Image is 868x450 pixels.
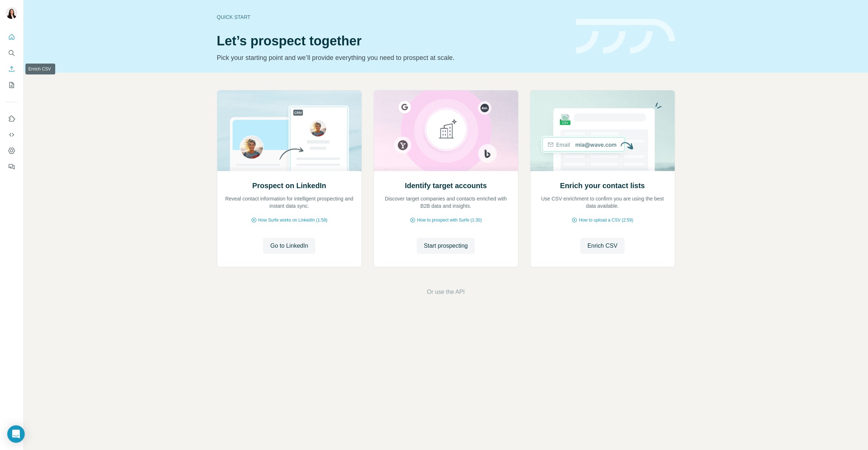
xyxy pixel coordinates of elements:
[588,242,618,250] span: Enrich CSV
[374,90,518,171] img: Identify target accounts
[560,181,645,191] h2: Enrich your contact lists
[217,90,362,171] img: Prospect on LinkedIn
[258,217,328,223] span: How Surfe works on LinkedIn (1:58)
[6,78,17,92] button: My lists
[6,46,17,60] button: Search
[381,195,511,210] p: Discover target companies and contacts enriched with B2B data and insights.
[417,217,482,223] span: How to prospect with Surfe (1:30)
[579,217,633,223] span: How to upload a CSV (2:59)
[427,288,465,296] button: Or use the API
[217,13,567,21] div: Quick start
[424,242,468,250] span: Start prospecting
[405,181,487,191] h2: Identify target accounts
[417,238,475,254] button: Start prospecting
[576,19,675,54] img: banner
[270,242,308,250] span: Go to LinkedIn
[6,7,17,19] img: Avatar
[6,128,17,141] button: Use Surfe API
[6,31,17,44] button: Quick start
[6,62,17,76] button: Enrich CSV
[225,195,354,210] p: Reveal contact information for intelligent prospecting and instant data sync.
[6,160,17,173] button: Feedback
[580,238,625,254] button: Enrich CSV
[263,238,315,254] button: Go to LinkedIn
[6,144,17,157] button: Dashboard
[217,53,567,63] p: Pick your starting point and we’ll provide everything you need to prospect at scale.
[252,181,326,191] h2: Prospect on LinkedIn
[217,34,567,48] h1: Let’s prospect together
[7,425,25,443] div: Open Intercom Messenger
[6,112,17,125] button: Use Surfe on LinkedIn
[538,195,667,210] p: Use CSV enrichment to confirm you are using the best data available.
[530,90,675,171] img: Enrich your contact lists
